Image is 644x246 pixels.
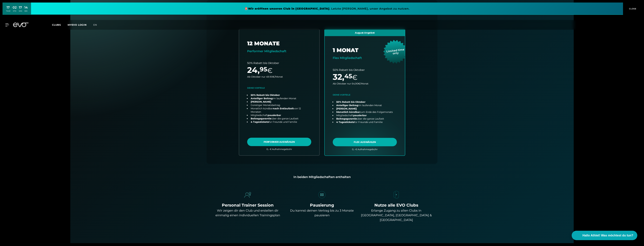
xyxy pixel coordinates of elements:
a: choose plan [239,29,319,155]
img: evofitness [392,190,401,199]
div: Pausierung [286,202,358,208]
div: Personal Trainer Session [212,202,284,208]
div: Wir zeigen dir den Club und erstellen dir einmalig einen individuellen Trainingsplan [212,208,284,218]
a: MYEVO LOGIN [68,23,87,26]
div: 17 [6,5,10,10]
img: evofitness [317,190,327,199]
div: In beiden Mitgliedschaften enthalten [212,175,432,179]
span: Hallo Athlet! Was möchtest du tun? [582,233,633,238]
div: TAGE [6,10,10,12]
div: Du kannst deinen Vertrag bis zu 3 Monate pausieren [286,208,358,218]
div: STD [13,10,17,12]
a: en [93,23,101,27]
a: Clubs [52,23,68,26]
span: CLOSE [628,7,636,10]
button: CLOSE [623,3,641,15]
div: 02 [13,5,17,10]
span: en [93,23,97,26]
div: : [11,5,12,14]
div: : [17,5,18,14]
div: MIN [19,10,22,12]
div: Nutze alle EVO Clubs [360,202,432,208]
a: choose plan [325,29,405,155]
span: Clubs [52,23,61,26]
div: : [23,5,23,14]
div: Erlange Zugang zu allen Clubs in [GEOGRAPHIC_DATA], [GEOGRAPHIC_DATA] & [GEOGRAPHIC_DATA] [360,208,432,222]
div: SEK [24,10,28,12]
button: Hallo Athlet! Was möchtest du tun? [572,231,637,240]
img: evofitness [243,190,252,199]
div: 14 [24,5,28,10]
div: 17 [19,5,22,10]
